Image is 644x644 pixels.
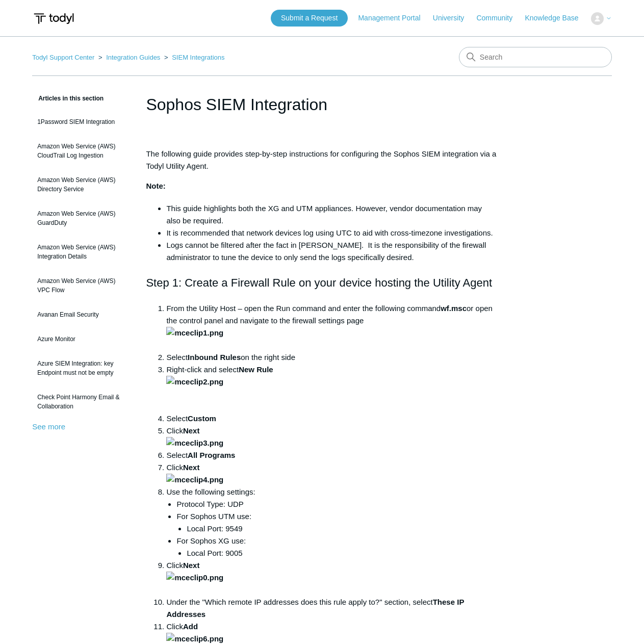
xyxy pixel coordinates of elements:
img: mceclip3.png [166,437,223,449]
a: Amazon Web Service (AWS) Directory Service [32,170,131,199]
li: Select [166,449,498,461]
h1: Sophos SIEM Integration [146,92,498,117]
li: Logs cannot be filtered after the fact in [PERSON_NAME]. It is the responsibility of the firewall... [166,239,498,264]
strong: wf.msc [441,304,467,313]
a: Azure SIEM Integration: key Endpoint must not be empty [32,354,131,382]
strong: Next [166,426,223,447]
li: Select [166,413,498,425]
a: Amazon Web Service (AWS) GuardDuty [32,204,131,233]
strong: Custom [188,414,216,423]
li: For Sophos XG use: [176,535,498,559]
li: Todyl Support Center [32,54,96,61]
strong: All Programs [188,451,235,459]
li: Under the "Which remote IP addresses does this rule apply to?" section, select [166,596,498,621]
a: Integration Guides [106,54,160,61]
strong: Next [166,561,223,582]
a: University [433,13,474,23]
li: For Sophos UTM use: [176,510,498,535]
li: Integration Guides [96,54,162,61]
img: mceclip0.png [166,572,223,584]
a: Knowledge Base [525,13,588,23]
img: mceclip4.png [166,474,223,486]
span: Articles in this section [32,95,104,102]
li: It is recommended that network devices log using UTC to aid with cross-timezone investigations. [166,227,498,239]
a: Avanan Email Security [32,305,131,324]
a: Amazon Web Service (AWS) CloudTrail Log Ingestion [32,137,131,165]
a: Community [476,13,523,23]
li: Right-click and select [166,364,498,413]
input: Search [459,47,612,67]
img: Todyl Support Center Help Center home page [32,9,75,28]
a: Amazon Web Service (AWS) VPC Flow [32,271,131,300]
strong: Add [166,622,223,643]
a: SIEM Integrations [172,54,224,61]
li: From the Utility Host – open the Run command and enter the following command or open the control ... [166,302,498,351]
a: Submit a Request [271,10,348,27]
li: Click [166,461,498,486]
strong: These IP Addresses [166,598,464,619]
a: Management Portal [358,13,430,23]
strong: New Rule [239,365,273,374]
li: Protocol Type: UDP [176,498,498,510]
a: Check Point Harmony Email & Collaboration [32,388,131,416]
li: Use the following settings: [166,486,498,559]
a: Todyl Support Center [32,54,94,61]
strong: Next [166,463,223,484]
li: This guide highlights both the XG and UTM appliances. However, vendor documentation may also be r... [166,202,498,227]
li: Click [166,559,498,596]
li: Local Port: 9549 [187,523,498,535]
a: Azure Monitor [32,329,131,349]
li: Local Port: 9005 [187,547,498,559]
a: 1Password SIEM Integration [32,112,131,132]
div: The following guide provides step-by-step instructions for configuring the Sophos SIEM integratio... [146,148,498,172]
strong: Inbound Rules [188,353,241,362]
img: mceclip1.png [166,327,223,339]
strong: Note: [146,182,165,190]
a: See more [32,422,65,431]
li: Click [166,425,498,449]
li: Select on the right side [166,351,498,364]
a: Amazon Web Service (AWS) Integration Details [32,238,131,266]
li: SIEM Integrations [162,54,225,61]
h2: Step 1: Create a Firewall Rule on your device hosting the Utility Agent [146,274,498,292]
img: mceclip2.png [166,376,223,388]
